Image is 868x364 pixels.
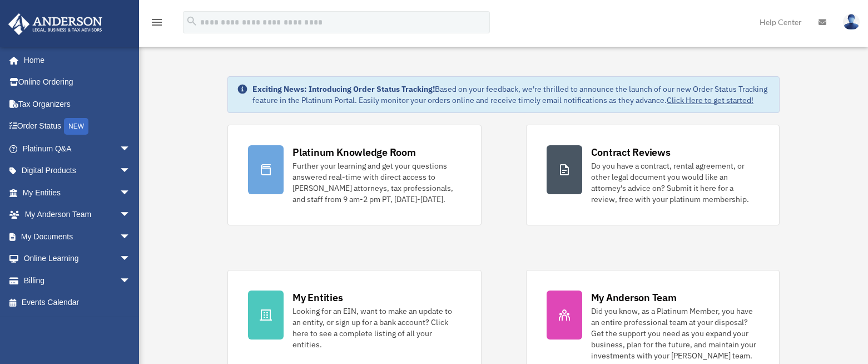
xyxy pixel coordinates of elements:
[227,125,481,225] a: Platinum Knowledge Room Further your learning and get your questions answered real-time with dire...
[526,125,780,225] a: Contract Reviews Do you have a contract, rental agreement, or other legal document you would like...
[292,145,416,159] div: Platinum Knowledge Room
[120,181,142,204] span: arrow_drop_down
[8,248,147,270] a: Online Learningarrow_drop_down
[120,225,142,248] span: arrow_drop_down
[843,14,860,30] img: User Pic
[591,306,759,361] div: Did you know, as a Platinum Member, you have an entire professional team at your disposal? Get th...
[252,84,435,94] strong: Exciting News: Introducing Order Status Tracking!
[292,160,460,205] div: Further your learning and get your questions answered real-time with direct access to [PERSON_NAM...
[8,93,147,115] a: Tax Organizers
[292,291,343,304] div: My Entities
[8,204,147,226] a: My Anderson Teamarrow_drop_down
[120,248,142,270] span: arrow_drop_down
[591,145,671,159] div: Contract Reviews
[8,160,147,182] a: Digital Productsarrow_drop_down
[120,269,142,292] span: arrow_drop_down
[64,118,88,135] div: NEW
[5,13,106,35] img: Anderson Advisors Platinum Portal
[150,16,163,29] i: menu
[8,225,147,248] a: My Documentsarrow_drop_down
[8,181,147,204] a: My Entitiesarrow_drop_down
[8,49,142,71] a: Home
[667,95,753,105] a: Click Here to get started!
[8,71,147,94] a: Online Ordering
[120,204,142,227] span: arrow_drop_down
[150,19,163,29] a: menu
[8,292,147,314] a: Events Calendar
[120,137,142,160] span: arrow_drop_down
[252,83,770,106] div: Based on your feedback, we're thrilled to announce the launch of our new Order Status Tracking fe...
[591,160,759,205] div: Do you have a contract, rental agreement, or other legal document you would like an attorney's ad...
[8,269,147,292] a: Billingarrow_drop_down
[591,291,677,304] div: My Anderson Team
[186,15,198,27] i: search
[120,160,142,183] span: arrow_drop_down
[8,115,147,138] a: Order StatusNEW
[8,137,147,160] a: Platinum Q&Aarrow_drop_down
[292,306,460,350] div: Looking for an EIN, want to make an update to an entity, or sign up for a bank account? Click her...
